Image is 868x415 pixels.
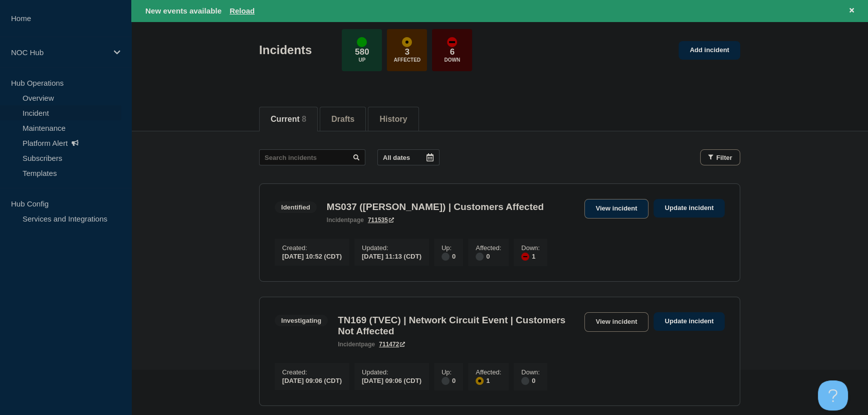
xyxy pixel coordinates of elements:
[442,252,456,261] div: 0
[584,312,649,332] a: View incident
[259,149,365,165] input: Search incidents
[394,57,420,63] p: Affected
[521,368,540,376] p: Down :
[476,252,501,261] div: 0
[521,377,529,385] div: disabled
[379,115,407,124] button: History
[331,115,354,124] button: Drafts
[275,315,328,326] span: Investigating
[445,57,461,63] p: Down
[282,368,342,376] p: Created :
[442,253,450,261] div: disabled
[11,48,107,57] p: NOC Hub
[654,312,725,331] a: Update incident
[476,244,501,252] p: Affected :
[230,7,255,15] button: Reload
[377,149,440,165] button: All dates
[476,376,501,385] div: 1
[362,376,421,384] div: [DATE] 09:06 (CDT)
[476,368,501,376] p: Affected :
[145,7,222,15] span: New events available
[442,376,456,385] div: 0
[327,201,544,213] h3: MS037 ([PERSON_NAME]) | Customers Affected
[521,244,540,252] p: Down :
[402,37,412,47] div: affected
[383,154,410,161] p: All dates
[259,43,312,57] h1: Incidents
[275,201,317,213] span: Identified
[450,47,455,57] p: 6
[282,376,342,384] div: [DATE] 09:06 (CDT)
[368,217,394,224] a: 711535
[362,244,421,252] p: Updated :
[338,341,375,348] p: page
[327,217,350,224] span: incident
[584,199,649,219] a: View incident
[355,47,369,57] p: 580
[818,380,848,410] iframe: Help Scout Beacon - Open
[405,47,409,57] p: 3
[716,154,732,161] span: Filter
[357,37,367,47] div: up
[282,252,342,260] div: [DATE] 10:52 (CDT)
[476,377,484,385] div: affected
[679,41,740,60] a: Add incident
[442,244,456,252] p: Up :
[447,37,457,47] div: down
[700,149,740,165] button: Filter
[302,115,306,123] span: 8
[282,244,342,252] p: Created :
[476,253,484,261] div: disabled
[338,341,361,348] span: incident
[358,57,365,63] p: Up
[379,341,405,348] a: 711472
[442,368,456,376] p: Up :
[654,199,725,218] a: Update incident
[521,252,540,261] div: 1
[327,217,364,224] p: page
[362,368,421,376] p: Updated :
[338,315,579,337] h3: TN169 (TVEC) | Network Circuit Event | Customers Not Affected
[271,115,306,124] button: Current 8
[442,377,450,385] div: disabled
[521,376,540,385] div: 0
[362,252,421,260] div: [DATE] 11:13 (CDT)
[521,253,529,261] div: down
